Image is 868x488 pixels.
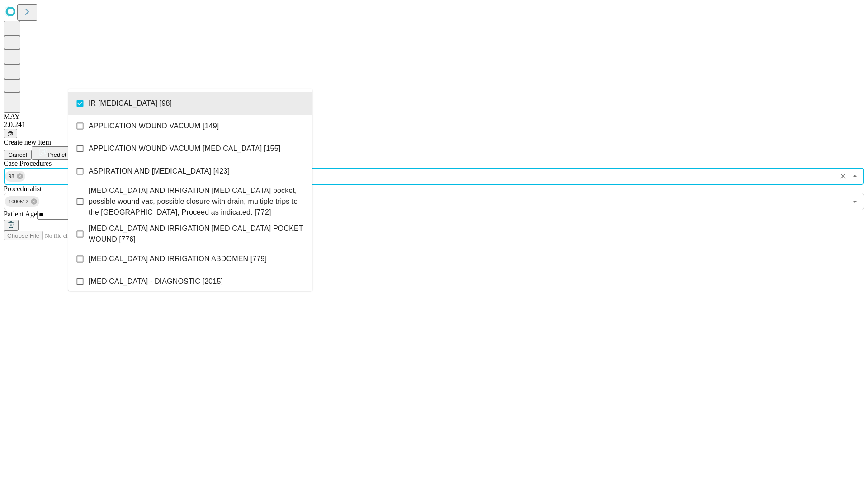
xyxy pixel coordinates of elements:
[4,185,42,192] span: Proceduralist
[4,121,864,129] div: 2.0.241
[89,276,223,287] span: [MEDICAL_DATA] - DIAGNOSTIC [2015]
[89,253,267,264] span: [MEDICAL_DATA] AND IRRIGATION ABDOMEN [779]
[89,143,280,154] span: APPLICATION WOUND VACUUM [MEDICAL_DATA] [155]
[4,113,864,121] div: MAY
[89,98,172,109] span: IR [MEDICAL_DATA] [98]
[89,121,219,131] span: APPLICATION WOUND VACUUM [149]
[7,130,14,137] span: @
[4,210,37,218] span: Patient Age
[47,151,66,158] span: Predict
[89,185,305,218] span: [MEDICAL_DATA] AND IRRIGATION [MEDICAL_DATA] pocket, possible wound vac, possible closure with dr...
[8,151,27,158] span: Cancel
[4,160,52,167] span: Scheduled Procedure
[849,170,861,183] button: Close
[849,195,861,208] button: Open
[4,138,51,146] span: Create new item
[5,171,25,182] div: 98
[5,171,18,182] span: 98
[89,223,305,245] span: [MEDICAL_DATA] AND IRRIGATION [MEDICAL_DATA] POCKET WOUND [776]
[5,196,39,207] div: 1000512
[89,166,230,177] span: ASPIRATION AND [MEDICAL_DATA] [423]
[5,197,32,207] span: 1000512
[837,170,849,183] button: Clear
[4,129,17,138] button: @
[4,150,32,160] button: Cancel
[32,146,73,160] button: Predict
